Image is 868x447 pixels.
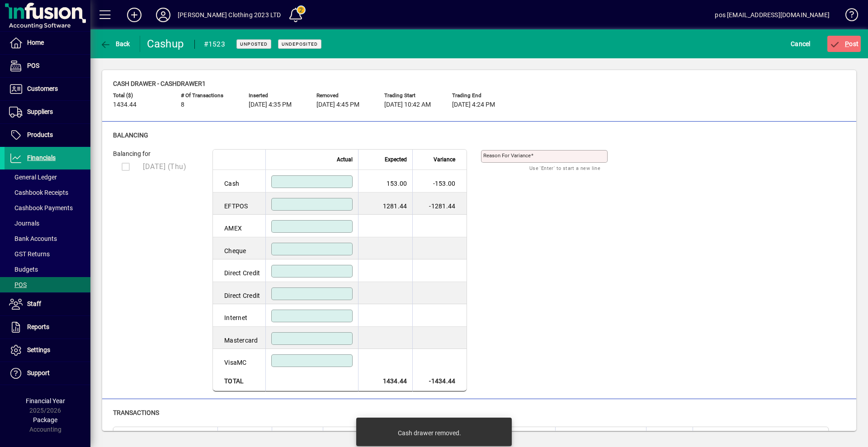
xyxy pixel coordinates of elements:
a: Journals [5,216,90,231]
span: [DATE] 4:24 PM [452,101,495,108]
span: Customers [27,85,58,92]
span: P [845,40,849,47]
a: General Ledger [5,169,90,185]
span: Reports [27,323,49,330]
span: Cashbook Payments [9,204,73,212]
a: Bank Accounts [5,231,90,246]
span: [DATE] 4:45 PM [316,101,359,108]
a: Staff [5,293,90,315]
span: Home [27,39,44,46]
span: Products [27,131,53,138]
span: GST Returns [9,250,50,258]
a: Budgets [5,262,90,277]
span: Undeposited [282,41,318,47]
span: Actual [337,155,353,165]
td: EFTPOS [213,193,265,215]
button: Profile [149,7,178,23]
div: [PERSON_NAME] Clothing 2023 LTD [178,8,281,22]
span: General Ledger [9,174,57,181]
span: Removed [316,93,371,99]
mat-label: Reason for variance [483,152,531,159]
td: AMEX [213,215,265,237]
td: Total [213,371,265,391]
a: POS [5,277,90,292]
span: Cashbook Receipts [9,189,68,196]
span: Expected [385,155,407,165]
span: Cancel [791,37,811,51]
td: 1281.44 [358,193,412,215]
td: -1281.44 [412,193,467,215]
td: Internet [213,304,265,327]
span: Financial Year [26,397,65,405]
div: Cashup [147,37,185,51]
span: Financials [27,154,56,161]
button: Back [98,36,132,52]
span: Cash drawer - CASHDRAWER1 [113,80,206,87]
span: Inserted [249,93,303,99]
td: Cheque [213,237,265,260]
a: Support [5,362,90,385]
a: Suppliers [5,101,90,123]
a: Cashbook Payments [5,200,90,216]
span: [DATE] 4:35 PM [249,101,292,108]
div: pos [EMAIL_ADDRESS][DOMAIN_NAME] [715,8,830,22]
span: 1434.44 [113,101,137,108]
td: VisaMC [213,349,265,371]
a: Products [5,124,90,146]
td: 1434.44 [358,371,412,391]
span: Unposted [240,41,268,47]
button: Cancel [788,36,813,52]
span: Bank Accounts [9,235,57,242]
span: # of Transactions [181,93,235,99]
span: Support [27,369,50,376]
td: Mastercard [213,327,265,349]
a: Knowledge Base [839,2,857,31]
a: Reports [5,316,90,339]
span: Trading start [384,93,439,99]
a: GST Returns [5,246,90,262]
td: 153.00 [358,170,412,193]
span: [DATE] (Thu) [143,162,186,171]
span: Staff [27,300,41,307]
span: Budgets [9,266,38,273]
td: Direct Credit [213,282,265,305]
div: Balancing for [113,149,203,159]
span: Journals [9,220,39,227]
a: Customers [5,78,90,100]
span: Variance [434,155,455,165]
td: -1434.44 [412,371,467,391]
mat-hint: Use 'Enter' to start a new line [529,163,600,173]
td: Direct Credit [213,259,265,282]
span: POS [27,62,39,69]
a: Cashbook Receipts [5,185,90,200]
button: Add [120,7,149,23]
a: POS [5,55,90,77]
td: -153.00 [412,170,467,193]
span: 8 [181,101,184,108]
span: Transactions [113,409,159,416]
span: Back [100,40,130,47]
span: Suppliers [27,108,53,115]
span: ost [830,40,859,47]
span: Total ($) [113,93,167,99]
a: Settings [5,339,90,362]
td: Cash [213,170,265,193]
span: Settings [27,346,50,353]
div: Cash drawer removed. [398,428,461,438]
span: Trading end [452,93,506,99]
a: Home [5,32,90,54]
span: Balancing [113,132,148,139]
span: POS [9,281,27,288]
app-page-header-button: Back [90,36,140,52]
span: Package [33,416,57,423]
div: #1523 [204,37,225,52]
button: Post [827,36,861,52]
span: [DATE] 10:42 AM [384,101,431,108]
